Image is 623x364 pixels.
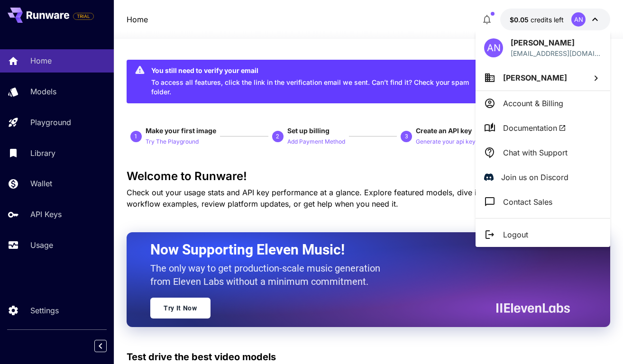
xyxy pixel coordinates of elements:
[503,196,552,208] p: Contact Sales
[511,48,602,58] p: [EMAIL_ADDRESS][DOMAIN_NAME]
[484,38,503,57] div: AN
[511,37,602,48] p: [PERSON_NAME]
[511,48,602,58] div: addynair7@gmail.com
[503,98,563,109] p: Account & Billing
[503,147,568,158] p: Chat with Support
[503,229,528,240] p: Logout
[476,65,610,91] button: [PERSON_NAME]
[503,122,566,134] span: Documentation
[501,172,568,183] p: Join us on Discord
[503,73,567,82] span: [PERSON_NAME]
